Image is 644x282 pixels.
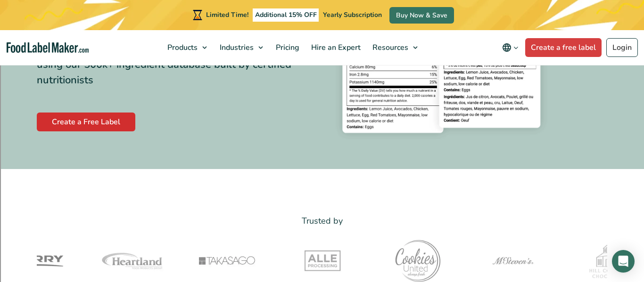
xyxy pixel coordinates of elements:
span: Additional 15% OFF [253,8,319,22]
div: Sort New > Old [4,12,640,21]
span: Industries [217,42,255,53]
span: Products [165,42,198,53]
span: Limited Time! [206,10,248,19]
a: Hire an Expert [305,30,364,65]
div: Move To ... [4,63,640,72]
div: Open Intercom Messenger [612,250,635,273]
a: Buy Now & Save [389,7,454,24]
a: Login [606,38,638,57]
span: Resources [370,42,409,53]
a: Create a free label [525,38,602,57]
div: Options [4,38,640,46]
span: Hire an Expert [308,42,362,53]
a: Pricing [270,30,303,65]
a: Products [162,30,212,65]
a: Industries [214,30,268,65]
span: Yearly Subscription [323,10,382,19]
div: Move To ... [4,21,640,29]
div: Sort A > Z [4,4,640,12]
a: Food Label Maker homepage [7,42,89,53]
button: Change language [495,38,525,57]
div: Delete [4,29,640,38]
div: Sign out [4,46,640,55]
a: Resources [367,30,422,65]
div: Rename [4,55,640,63]
span: Pricing [273,42,300,53]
